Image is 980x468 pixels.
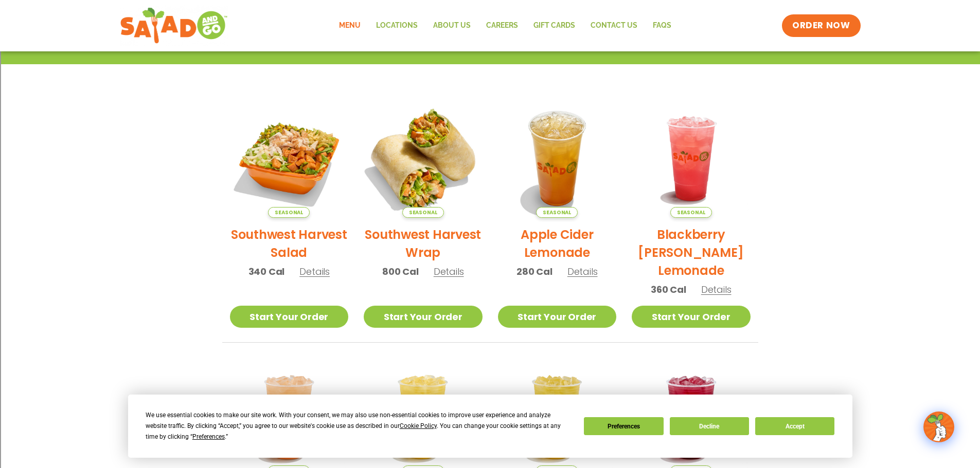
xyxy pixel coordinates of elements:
div: Delete [4,32,976,41]
a: GIFT CARDS [526,14,583,38]
div: Options [4,41,976,50]
div: Sort A > Z [4,4,976,13]
a: Locations [368,14,425,38]
button: Decline [670,417,749,435]
div: We use essential cookies to make our site work. With your consent, we may also use non-essential ... [146,410,572,442]
div: Sort New > Old [4,13,976,23]
div: Move To ... [4,69,976,78]
img: new-SAG-logo-768×292 [120,5,228,46]
nav: Menu [331,14,679,38]
img: wpChatIcon [924,413,953,441]
a: ORDER NOW [782,14,860,37]
div: Rename [4,60,976,69]
a: FAQs [645,14,679,38]
span: ORDER NOW [792,20,850,32]
div: Sign out [4,50,976,60]
a: Contact Us [583,14,645,38]
a: Careers [478,14,526,38]
div: Move To ... [4,23,976,32]
button: Accept [755,417,834,435]
span: Preferences [192,433,225,440]
button: Preferences [584,417,663,435]
a: About Us [425,14,478,38]
div: Cookie Consent Prompt [128,395,852,458]
span: Cookie Policy [400,422,437,429]
a: Menu [331,14,368,38]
